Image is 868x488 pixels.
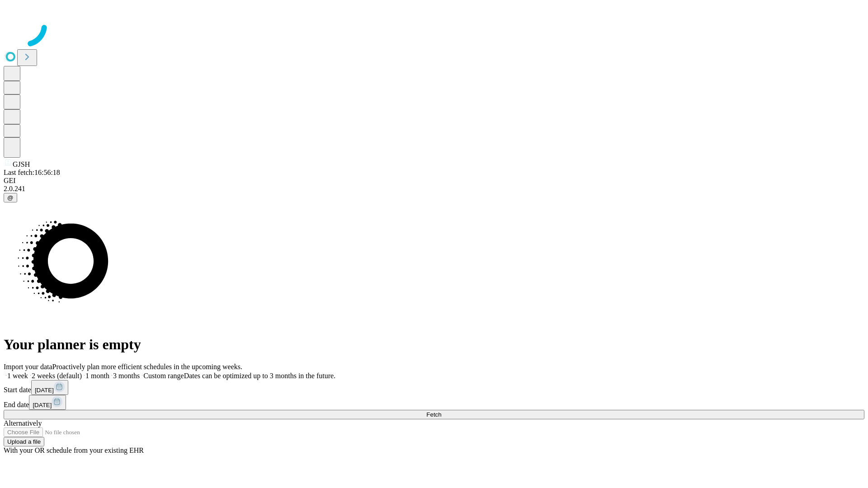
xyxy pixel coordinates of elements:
[4,363,52,371] span: Import your data
[4,446,144,454] span: With your OR schedule from your existing EHR
[4,395,864,410] div: End date
[184,372,335,380] span: Dates can be optimized up to 3 months in the future.
[4,169,60,176] span: Last fetch: 16:56:18
[113,372,140,380] span: 3 months
[426,411,441,418] span: Fetch
[4,410,864,419] button: Fetch
[32,372,82,380] span: 2 weeks (default)
[52,363,242,371] span: Proactively plan more efficient schedules in the upcoming weeks.
[4,437,44,446] button: Upload a file
[4,185,864,193] div: 2.0.241
[4,177,864,185] div: GEI
[4,380,864,395] div: Start date
[31,380,68,395] button: [DATE]
[29,395,66,410] button: [DATE]
[4,193,17,202] button: @
[13,160,30,168] span: GJSH
[143,372,184,380] span: Custom range
[7,372,28,380] span: 1 week
[4,336,864,353] h1: Your planner is empty
[33,402,52,408] span: [DATE]
[4,419,42,427] span: Alternatively
[7,194,14,201] span: @
[85,372,109,380] span: 1 month
[35,387,54,394] span: [DATE]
